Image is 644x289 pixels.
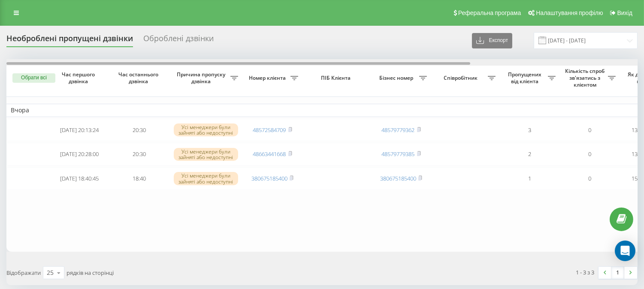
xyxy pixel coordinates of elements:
[472,33,512,48] button: Експорт
[49,167,109,190] td: [DATE] 18:40:45
[617,9,632,16] span: Вихід
[253,150,286,158] a: 48663441668
[560,119,620,141] td: 0
[576,268,594,277] div: 1 - 3 з 3
[109,143,169,166] td: 20:30
[174,172,238,185] div: Усі менеджери були зайняті або недоступні
[458,9,521,16] span: Реферальна програма
[6,269,41,277] span: Відображати
[49,143,109,166] td: [DATE] 20:28:00
[109,167,169,190] td: 18:40
[382,150,415,158] a: 48579779385
[12,73,55,83] button: Обрати всі
[116,71,163,84] span: Час останнього дзвінка
[56,71,103,84] span: Час першого дзвінка
[500,167,560,190] td: 1
[247,75,290,81] span: Номер клієнта
[380,175,416,182] a: 380675185400
[536,9,603,16] span: Налаштування профілю
[174,123,238,136] div: Усі менеджери були зайняті або недоступні
[375,75,419,81] span: Бізнес номер
[435,75,488,81] span: Співробітник
[564,68,608,88] span: Кількість спроб зв'язатись з клієнтом
[560,143,620,166] td: 0
[560,167,620,190] td: 0
[109,119,169,141] td: 20:30
[174,148,238,161] div: Усі менеджери були зайняті або недоступні
[310,75,364,81] span: ПІБ Клієнта
[49,119,109,141] td: [DATE] 20:13:24
[615,241,635,261] div: Open Intercom Messenger
[500,119,560,141] td: 3
[382,126,415,134] a: 48579779362
[47,268,54,277] div: 25
[253,126,286,134] a: 48572584709
[6,34,133,47] div: Необроблені пропущені дзвінки
[143,34,214,47] div: Оброблені дзвінки
[174,71,230,84] span: Причина пропуску дзвінка
[504,71,548,84] span: Пропущених від клієнта
[251,175,287,182] a: 380675185400
[67,269,114,277] span: рядків на сторінці
[611,267,624,279] a: 1
[500,143,560,166] td: 2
